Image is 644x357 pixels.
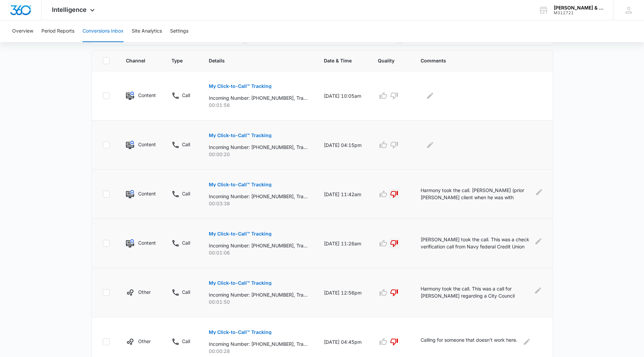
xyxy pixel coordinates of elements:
p: My Click-to-Call™ Tracking [209,330,272,335]
button: Conversions Inbox [82,20,124,42]
button: Settings [170,20,188,42]
div: account id [554,11,603,15]
button: My Click-to-Call™ Tracking [209,176,272,193]
span: Intelligence [52,6,87,13]
p: Harmony took the call. [PERSON_NAME] (prior [PERSON_NAME] client when he was with [PERSON_NAME]) ... [421,187,532,202]
p: Call [182,141,190,148]
p: Call [182,190,190,197]
p: Incoming Number: [PHONE_NUMBER], Tracking Number: [PHONE_NUMBER], Ring To: [PHONE_NUMBER], Caller... [209,242,308,249]
div: account name [554,5,603,11]
td: [DATE] 11:42am [316,170,370,219]
p: My Click-to-Call™ Tracking [209,84,272,89]
p: Incoming Number: [PHONE_NUMBER], Tracking Number: [PHONE_NUMBER], Ring To: [PHONE_NUMBER], Caller... [209,291,308,298]
p: [PERSON_NAME] took the call. This was a check verification call from Navy federal Credit Union fo... [421,236,531,251]
p: My Click-to-Call™ Tracking [209,281,272,285]
p: Other [138,338,151,345]
button: My Click-to-Call™ Tracking [209,275,272,291]
td: [DATE] 11:26am [316,219,370,268]
p: Incoming Number: [PHONE_NUMBER], Tracking Number: [PHONE_NUMBER], Ring To: [PHONE_NUMBER], Caller... [209,193,308,200]
button: Site Analytics [132,20,162,42]
p: Harmony took the call. This was a call for [PERSON_NAME] regarding a City Council matter. [421,285,530,300]
p: My Click-to-Call™ Tracking [209,133,272,138]
button: Edit Comments [425,90,436,101]
span: Date & Time [324,57,352,64]
td: [DATE] 10:05am [316,71,370,120]
p: 00:03:38 [209,200,308,207]
span: Details [209,57,298,64]
td: [DATE] 04:15pm [316,120,370,170]
span: Quality [378,57,394,64]
p: 00:01:56 [209,101,308,109]
p: 00:00:28 [209,347,308,355]
p: My Click-to-Call™ Tracking [209,231,272,236]
p: Content [138,141,155,148]
span: Channel [126,57,146,64]
p: Incoming Number: [PHONE_NUMBER], Tracking Number: [PHONE_NUMBER], Ring To: [PHONE_NUMBER], Caller... [209,94,308,101]
button: My Click-to-Call™ Tracking [209,127,272,144]
button: Edit Comments [535,285,542,296]
p: Incoming Number: [PHONE_NUMBER], Tracking Number: [PHONE_NUMBER], Ring To: [PHONE_NUMBER], Caller... [209,144,308,151]
button: My Click-to-Call™ Tracking [209,78,272,94]
p: 00:01:06 [209,249,308,256]
p: Incoming Number: [PHONE_NUMBER], Tracking Number: [PHONE_NUMBER], Ring To: [PHONE_NUMBER], Caller... [209,340,308,347]
p: My Click-to-Call™ Tracking [209,182,272,187]
button: My Click-to-Call™ Tracking [209,324,272,340]
p: Call [182,239,190,246]
button: Overview [12,20,33,42]
p: Call [182,288,190,296]
button: Edit Comments [535,236,541,247]
p: 00:00:20 [209,151,308,158]
p: Content [138,190,155,197]
td: [DATE] 12:56pm [316,268,370,317]
span: Type [171,57,183,64]
p: 00:01:50 [209,298,308,305]
p: Other [138,288,151,296]
button: My Click-to-Call™ Tracking [209,226,272,242]
button: Edit Comments [521,336,532,347]
button: Edit Comments [425,139,436,150]
span: Comments [421,57,532,64]
p: Calling for someone that doesn't work here. [421,336,517,347]
p: Content [138,92,155,99]
button: Period Reports [41,20,74,42]
p: Call [182,338,190,345]
p: Content [138,239,155,246]
p: Call [182,92,190,99]
button: Edit Comments [536,187,541,198]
